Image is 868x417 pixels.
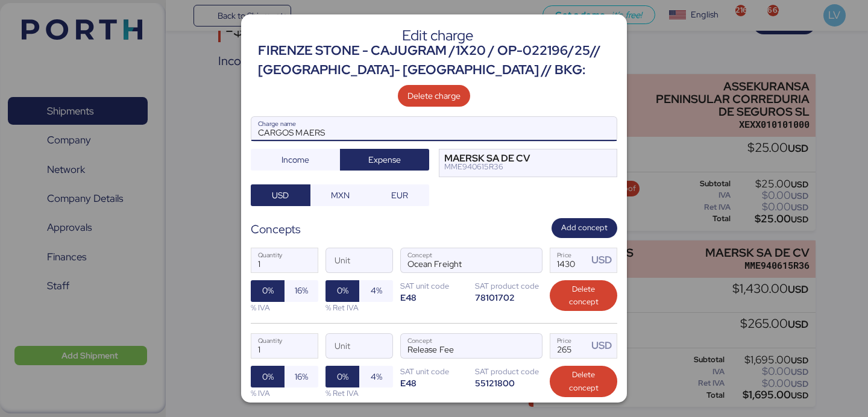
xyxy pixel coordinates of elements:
[550,248,588,272] input: Price
[371,369,382,384] span: 4%
[295,369,308,384] span: 16%
[475,292,542,303] div: 78101702
[251,221,301,238] div: Concepts
[591,338,617,353] div: USD
[475,377,542,389] div: 55121800
[550,334,588,358] input: Price
[368,152,401,167] span: Expense
[398,85,470,107] button: Delete charge
[561,221,608,234] span: Add concept
[475,280,542,292] div: SAT product code
[326,334,392,358] input: Unit
[400,366,468,377] div: SAT unit code
[251,184,310,206] button: USD
[326,248,392,272] input: Unit
[325,302,393,313] div: % Ret IVA
[559,368,608,395] span: Delete concept
[359,280,393,302] button: 4%
[295,283,308,298] span: 16%
[258,41,617,80] div: FIRENZE STONE - CAJUGRAM /1X20 / OP-022196/25// [GEOGRAPHIC_DATA]- [GEOGRAPHIC_DATA] // BKG:
[310,184,370,206] button: MXN
[262,283,274,298] span: 0%
[370,184,429,206] button: EUR
[550,280,617,312] button: Delete concept
[281,152,309,167] span: Income
[331,188,350,202] span: MXN
[517,336,542,362] button: ConceptConcept
[337,369,348,384] span: 0%
[251,117,617,141] input: Charge name
[550,366,617,397] button: Delete concept
[371,283,382,298] span: 4%
[559,283,608,309] span: Delete concept
[258,30,617,41] div: Edit charge
[251,366,285,387] button: 0%
[262,369,274,384] span: 0%
[251,149,340,171] button: Income
[340,149,429,171] button: Expense
[400,377,468,389] div: E48
[400,292,468,303] div: E48
[251,280,285,302] button: 0%
[400,280,468,292] div: SAT unit code
[251,302,318,313] div: % IVA
[591,252,617,268] div: USD
[251,248,318,272] input: Quantity
[251,334,318,358] input: Quantity
[337,283,348,298] span: 0%
[444,163,530,171] div: MME940615R36
[401,334,513,358] input: Concept
[272,188,289,202] span: USD
[325,387,393,399] div: % Ret IVA
[407,89,461,103] span: Delete charge
[325,366,359,387] button: 0%
[285,366,318,387] button: 16%
[251,387,318,399] div: % IVA
[359,366,393,387] button: 4%
[285,280,318,302] button: 16%
[325,280,359,302] button: 0%
[475,366,542,377] div: SAT product code
[391,188,408,202] span: EUR
[517,251,542,276] button: ConceptConcept
[552,218,617,238] button: Add concept
[444,154,530,163] div: MAERSK SA DE CV
[401,248,513,272] input: Concept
